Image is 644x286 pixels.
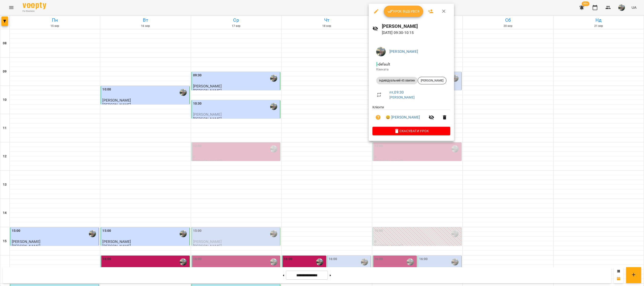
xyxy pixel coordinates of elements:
span: індивідуальний 45 хвилин [376,78,418,83]
ul: Клієнти [372,105,450,127]
button: Візит ще не сплачено. Додати оплату? [372,112,384,123]
p: [DATE] 09:30 - 10:15 [382,30,450,36]
a: [PERSON_NAME] [389,95,415,99]
button: Скасувати Урок [372,127,450,135]
img: 3ee4fd3f6459422412234092ea5b7c8e.jpg [376,47,386,56]
h6: [PERSON_NAME] [382,23,450,30]
p: Кімната [376,67,446,72]
span: Урок відбувся [388,8,420,14]
span: Скасувати Урок [376,128,446,134]
div: [PERSON_NAME] [418,77,446,84]
span: - default [376,62,391,66]
a: [PERSON_NAME] [389,49,418,54]
a: пт , 09:30 [389,90,404,94]
span: [PERSON_NAME] [418,78,446,83]
a: 😀 [PERSON_NAME] [386,114,420,120]
button: Урок відбувся [384,6,423,17]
